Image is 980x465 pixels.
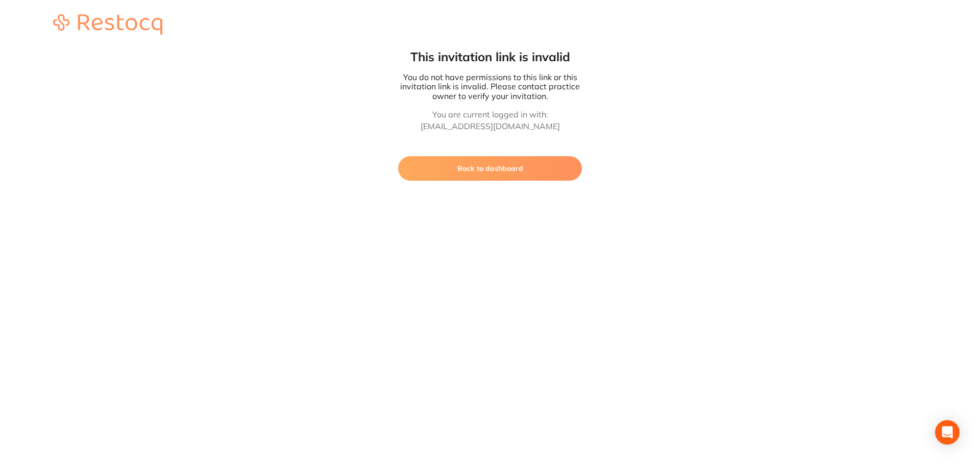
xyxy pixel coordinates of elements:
p: You are current logged in with: [EMAIL_ADDRESS][DOMAIN_NAME] [398,109,582,132]
button: Back to dashboard [398,156,582,181]
h1: This invitation link is invalid [398,49,582,64]
p: You do not have permissions to this link or this invitation link is invalid. Please contact pract... [398,72,582,101]
img: restocq_logo.svg [53,14,162,35]
div: Open Intercom Messenger [935,420,960,445]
